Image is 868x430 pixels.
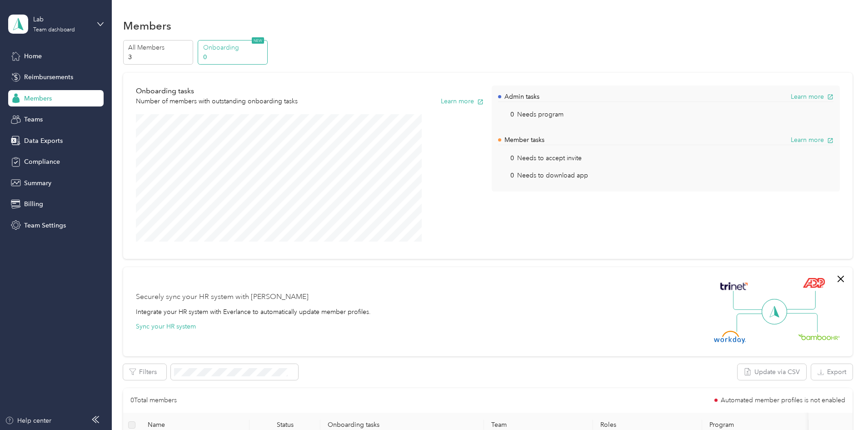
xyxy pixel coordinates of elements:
p: 0 [498,110,514,119]
p: Onboarding tasks [136,86,298,97]
p: 3 [128,52,190,62]
button: Update via CSV [738,364,806,380]
h1: Members [123,21,171,30]
p: 0 Total members [130,395,177,405]
p: 0 [498,171,514,180]
iframe: Everlance-gr Chat Button Frame [817,379,868,430]
span: NEW [252,37,264,44]
img: Line Right Up [784,291,816,310]
p: 0 [203,52,265,62]
button: Sync your HR system [136,322,196,331]
p: Needs to accept invite [517,153,582,163]
button: Filters [123,364,166,380]
span: Summary [24,178,51,188]
p: Needs to download app [517,171,588,180]
span: Compliance [24,157,60,167]
span: Team Settings [24,221,66,230]
button: Learn more [791,92,833,101]
p: Onboarding [203,43,265,52]
img: BambooHR [798,334,840,340]
img: Line Left Up [733,291,765,310]
p: Number of members with outstanding onboarding tasks [136,96,298,106]
span: Teams [24,115,43,124]
p: Admin tasks [504,92,539,101]
div: Team dashboard [33,27,75,33]
p: Member tasks [504,135,544,145]
button: Learn more [441,96,484,106]
p: All Members [128,43,190,52]
span: Automated member profiles is not enabled [721,397,845,404]
div: Lab [33,15,90,24]
div: Integrate your HR system with Everlance to automatically update member profiles. [136,307,371,317]
p: Needs program [517,110,564,119]
img: Line Right Down [786,313,818,333]
p: 0 [498,153,514,163]
img: ADP [803,278,825,288]
div: Securely sync your HR system with [PERSON_NAME] [136,292,309,303]
span: Data Exports [24,136,63,146]
span: Name [148,421,242,429]
button: Help center [5,416,51,425]
img: Trinet [718,280,750,293]
span: Billing [24,199,43,209]
span: Reimbursements [24,72,73,82]
button: Learn more [791,135,833,145]
button: Export [811,364,853,380]
img: Line Left Down [736,313,768,332]
img: Workday [714,331,746,344]
span: Home [24,51,42,61]
span: Members [24,94,52,103]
